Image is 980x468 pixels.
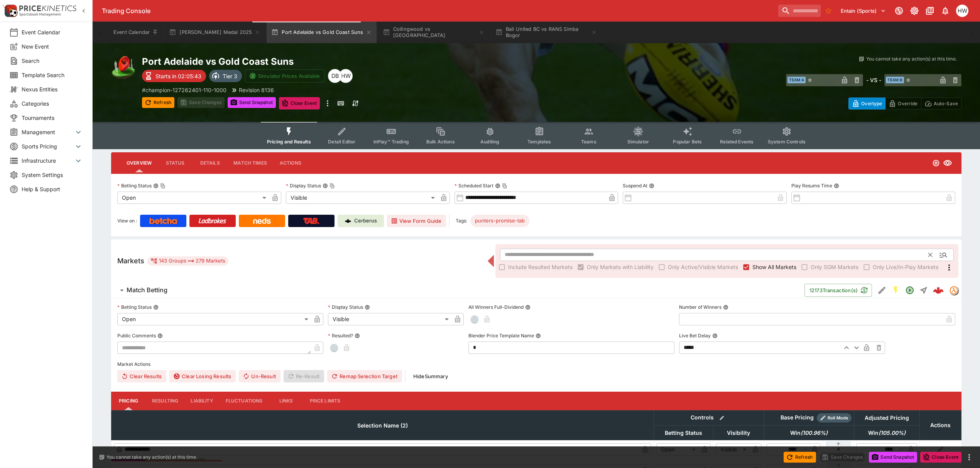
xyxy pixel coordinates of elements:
[387,215,446,227] button: View Form Guide
[752,263,796,271] span: Show All Markets
[954,2,971,19] button: Harrison Walker
[889,283,903,297] button: SGM Enabled
[956,5,968,17] div: Harrison Walker
[679,332,711,339] p: Live Bet Delay
[470,217,529,225] span: punters-promise-tab
[239,86,274,94] p: Revision 8136
[861,99,882,108] p: Overtype
[409,370,453,382] button: HideSummary
[117,215,137,227] label: View on :
[354,217,377,225] p: Cerberus
[117,304,152,310] p: Betting Status
[905,286,914,295] svg: Open
[378,22,489,43] button: Collingwood vs [GEOGRAPHIC_DATA]
[426,139,455,145] span: Bulk Actions
[495,183,500,189] button: Scheduled StartCopy To Clipboard
[834,183,839,189] button: Play Resume Time
[822,5,835,17] button: No Bookmarks
[303,218,319,224] img: TabNZ
[623,182,647,189] p: Suspend At
[950,286,958,295] img: tradingmodel
[304,392,347,410] button: Price Limits
[470,215,529,227] div: Betting Target: cerberus
[111,56,136,80] img: australian_rules.png
[142,56,552,67] h2: Copy To Clipboard
[22,142,74,150] span: Sports Pricing
[936,248,950,262] button: Open
[117,256,144,265] h5: Markets
[804,284,872,297] button: 12173Transaction(s)
[267,22,376,43] button: Port Adelaide vs Gold Coast Suns
[117,313,311,325] div: Open
[2,3,18,19] img: PriceKinetics Logo
[920,452,961,463] button: Close Event
[875,283,889,297] button: Edit Detail
[791,182,832,189] p: Play Resume Time
[903,283,917,297] button: Open
[146,392,184,410] button: Resulting
[718,428,759,438] span: Visibility
[848,98,885,109] button: Overtype
[22,157,74,165] span: Infrastructure
[117,370,166,382] button: Clear Results
[22,85,83,93] span: Nexus Entities
[267,139,311,145] span: Pricing and Results
[355,333,360,338] button: Resulted?
[456,215,467,227] label: Tags:
[22,99,83,108] span: Categories
[924,249,936,261] button: Clear
[866,76,881,84] h6: - VS -
[339,69,353,83] div: Harry Walker
[198,218,226,224] img: Ladbrokes
[269,392,304,410] button: Links
[157,333,163,338] button: Public Comments
[717,413,727,423] button: Bulk edit
[886,77,904,83] span: Team B
[19,13,61,16] img: Sportsbook Management
[723,305,728,310] button: Number of Winners
[120,154,158,172] button: Overview
[848,98,961,109] div: Start From
[907,4,921,18] button: Toggle light/dark mode
[919,410,961,440] th: Actions
[869,452,917,463] button: Send Snapshot
[117,182,152,189] p: Betting Status
[949,286,958,295] div: tradingmodel
[349,421,416,430] span: Selection Name (2)
[328,313,451,325] div: Visible
[109,22,163,43] button: Event Calendar
[323,97,332,109] button: more
[327,370,402,382] button: Remap Selection Target
[111,283,804,298] button: Match Betting
[933,285,944,296] img: logo-cerberus--red.svg
[923,4,937,18] button: Documentation
[284,370,324,382] span: Re-Result
[19,5,76,11] img: PriceKinetics
[117,192,269,204] div: Open
[673,139,702,145] span: Popular Bets
[873,263,938,271] span: Only Live/In-Play Markets
[720,139,754,145] span: Related Events
[111,392,146,410] button: Pricing
[328,304,363,310] p: Display Status
[253,218,270,224] img: Neds
[468,332,534,339] p: Blender Price Template Name
[525,305,531,310] button: All Winners Full-Dividend
[917,283,931,297] button: Straight
[716,443,749,456] div: Visible
[825,415,852,421] span: Roll Mode
[279,97,320,109] button: Close Event
[22,171,83,179] span: System Settings
[943,158,952,168] svg: Visible
[245,69,325,82] button: Simulator Prices Available
[898,99,917,108] p: Override
[106,454,197,461] p: You cannot take any action(s) at this time.
[508,263,573,271] span: Include Resulted Markets
[836,5,890,17] button: Select Tenant
[784,452,816,463] button: Refresh
[933,285,944,296] div: 3b406290-4bca-41b1-b586-ae11d9e3eb79
[142,97,174,108] button: Refresh
[127,286,167,294] h6: Match Betting
[965,453,974,462] button: more
[117,359,955,370] label: Market Actions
